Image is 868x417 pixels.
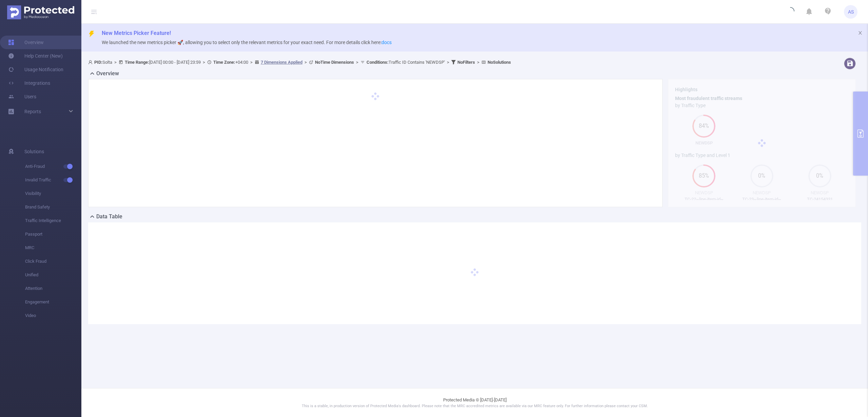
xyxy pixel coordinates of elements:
[25,309,81,322] span: Video
[367,60,389,65] b: Conditions :
[24,145,44,158] span: Solutions
[7,5,74,19] img: Protected Media
[96,213,122,221] h2: Data Table
[98,403,851,409] p: This is a stable, in production version of Protected Media's dashboard. Please note that the MRC ...
[8,49,63,63] a: Help Center (New)
[488,60,511,65] b: No Solutions
[25,282,81,295] span: Attention
[8,76,50,90] a: Integrations
[25,227,81,241] span: Passport
[125,60,149,65] b: Time Range:
[354,60,360,65] span: >
[25,295,81,309] span: Engagement
[858,31,863,35] i: icon: close
[848,5,854,19] span: AS
[213,60,235,65] b: Time Zone:
[102,40,392,45] span: We launched the new metrics picker 🚀, allowing you to select only the relevant metrics for your e...
[25,200,81,214] span: Brand Safety
[88,31,95,37] i: icon: thunderbolt
[94,60,102,65] b: PID:
[96,69,119,78] h2: Overview
[201,60,207,65] span: >
[302,60,309,65] span: >
[248,60,255,65] span: >
[858,29,863,37] button: icon: close
[24,105,41,118] a: Reports
[475,60,481,65] span: >
[381,40,392,45] a: docs
[786,7,794,17] i: icon: loading
[25,268,81,282] span: Unified
[24,109,41,114] span: Reports
[88,60,511,65] span: Solta [DATE] 00:00 - [DATE] 23:59 +04:00
[25,173,81,187] span: Invalid Traffic
[25,214,81,227] span: Traffic Intelligence
[445,60,451,65] span: >
[88,60,94,64] i: icon: user
[81,388,868,417] footer: Protected Media © [DATE]-[DATE]
[261,60,302,65] u: 7 Dimensions Applied
[112,60,119,65] span: >
[457,60,475,65] b: No Filters
[8,90,36,103] a: Users
[102,30,171,36] span: New Metrics Picker Feature!
[315,60,354,65] b: No Time Dimensions
[8,63,63,76] a: Usage Notification
[25,255,81,268] span: Click Fraud
[8,36,44,49] a: Overview
[25,187,81,200] span: Visibility
[25,241,81,255] span: MRC
[367,60,445,65] span: Traffic ID Contains 'NEWDSP'
[25,160,81,173] span: Anti-Fraud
